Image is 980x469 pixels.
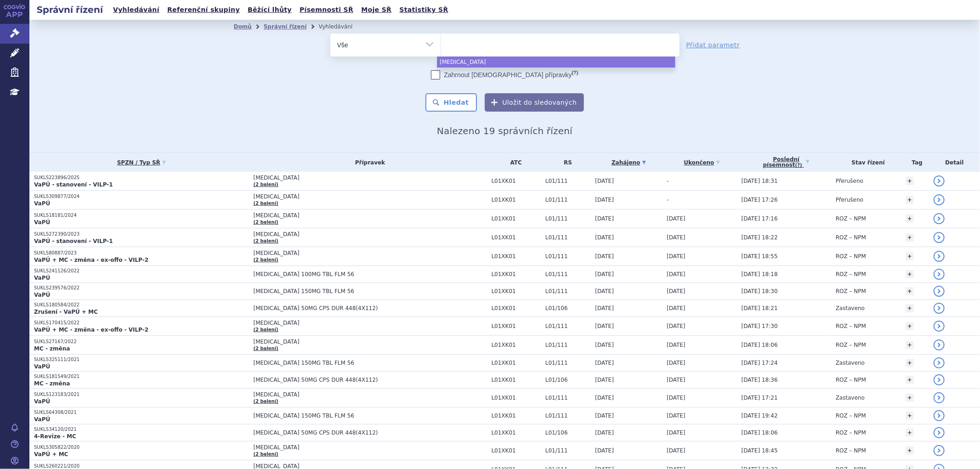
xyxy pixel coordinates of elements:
[667,178,668,184] span: -
[545,215,591,222] span: L01/111
[297,4,356,16] a: Písemnosti SŘ
[545,234,591,241] span: L01/111
[34,320,249,326] p: SUKLS170415/2022
[545,360,591,366] span: L01/111
[901,153,929,172] th: Tag
[425,93,477,112] button: Hledat
[742,342,778,348] span: [DATE] 18:06
[934,251,945,262] a: detail
[492,412,541,419] span: L01XK01
[667,412,685,419] span: [DATE]
[667,323,685,329] span: [DATE]
[318,20,364,34] li: Vyhledávání
[595,234,614,241] span: [DATE]
[254,346,278,351] a: (2 balení)
[934,213,945,224] a: detail
[836,215,866,222] span: ROZ – NPM
[906,196,914,204] a: +
[836,360,865,366] span: Zastaveno
[934,445,945,456] a: detail
[492,215,541,222] span: L01XK01
[431,70,578,79] label: Zahrnout [DEMOGRAPHIC_DATA] přípravky
[934,339,945,350] a: detail
[34,356,249,363] p: SUKLS325111/2021
[34,219,50,226] strong: VaPÚ
[831,153,901,172] th: Stav řízení
[667,156,737,169] a: Ukončeno
[667,215,685,222] span: [DATE]
[492,253,541,260] span: L01XK01
[264,23,307,30] a: Správní řízení
[34,426,249,433] p: SUKLS34120/2021
[397,4,451,16] a: Statistiky SŘ
[836,412,866,419] span: ROZ – NPM
[836,395,865,401] span: Zastaveno
[487,153,541,172] th: ATC
[742,360,778,366] span: [DATE] 17:24
[934,321,945,332] a: detail
[667,447,685,454] span: [DATE]
[254,201,278,206] a: (2 balení)
[595,288,614,294] span: [DATE]
[836,323,866,329] span: ROZ – NPM
[934,286,945,297] a: detail
[836,271,866,277] span: ROZ – NPM
[595,271,614,277] span: [DATE]
[742,305,778,311] span: [DATE] 18:21
[742,178,778,184] span: [DATE] 18:31
[667,305,685,311] span: [DATE]
[836,288,866,294] span: ROZ – NPM
[836,178,863,184] span: Přerušeno
[934,303,945,314] a: detail
[34,292,50,298] strong: VaPÚ
[254,391,483,398] span: [MEDICAL_DATA]
[906,287,914,295] a: +
[906,394,914,402] a: +
[595,429,614,436] span: [DATE]
[437,125,572,136] span: Nalezeno 19 správních řízení
[34,373,249,380] p: SUKLS181549/2021
[742,153,831,172] a: Poslednípísemnost(?)
[667,197,668,203] span: -
[545,253,591,260] span: L01/111
[667,288,685,294] span: [DATE]
[595,342,614,348] span: [DATE]
[667,429,685,436] span: [DATE]
[545,305,591,311] span: L01/106
[492,288,541,294] span: L01XK01
[34,345,70,352] strong: MC - změna
[742,271,778,277] span: [DATE] 18:18
[595,377,614,383] span: [DATE]
[34,391,249,398] p: SUKLS123183/2021
[667,360,685,366] span: [DATE]
[934,269,945,280] a: detail
[254,360,483,366] span: [MEDICAL_DATA] 150MG TBL FLM 56
[906,304,914,312] a: +
[34,200,50,207] strong: VaPÚ
[254,182,278,187] a: (2 balení)
[906,215,914,223] a: +
[742,377,778,383] span: [DATE] 18:36
[836,234,866,241] span: ROZ – NPM
[595,197,614,203] span: [DATE]
[34,433,76,440] strong: 4-Revize - MC
[595,215,614,222] span: [DATE]
[437,57,675,68] li: [MEDICAL_DATA]
[906,270,914,278] a: +
[29,3,110,16] h2: Správní řízení
[254,193,483,200] span: [MEDICAL_DATA]
[906,252,914,260] a: +
[742,197,778,203] span: [DATE] 17:26
[595,156,662,169] a: Zahájeno
[686,40,740,50] a: Přidat parametr
[595,447,614,454] span: [DATE]
[906,412,914,420] a: +
[254,429,483,436] span: [MEDICAL_DATA] 50MG CPS DUR 448(4X112)
[492,178,541,184] span: L01XK01
[492,197,541,203] span: L01XK01
[254,399,278,404] a: (2 balení)
[34,193,249,200] p: SUKLS309877/2024
[595,360,614,366] span: [DATE]
[254,412,483,419] span: [MEDICAL_DATA] 150MG TBL FLM 56
[836,342,866,348] span: ROZ – NPM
